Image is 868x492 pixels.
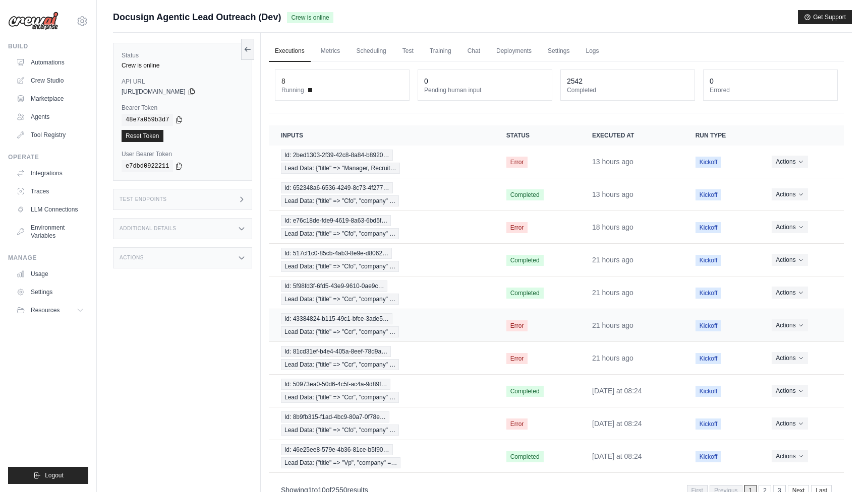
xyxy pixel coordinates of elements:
a: Settings [542,41,575,62]
div: Crew is online [122,61,244,69]
span: Kickoff [696,255,722,266]
th: Run Type [683,125,760,146]
a: Marketplace [12,91,88,107]
a: View execution details for Id [281,444,482,468]
span: Docusign Agentic Lead Outreach (Dev) [113,10,281,24]
span: Lead Data: {"title" => "Ccr", "company" … [281,392,399,403]
span: Lead Data: {"title" => "Cfo", "company" … [281,228,399,239]
h3: Additional Details [120,226,176,232]
span: Kickoff [696,189,722,200]
span: Kickoff [696,157,722,168]
span: Logout [45,471,64,479]
dt: Pending human input [424,86,546,94]
dt: Errored [710,86,831,94]
a: Test [396,41,420,62]
span: Running [281,86,304,94]
span: Resources [31,306,60,314]
button: Actions for execution [772,352,807,364]
div: 2542 [567,76,583,86]
span: Error [506,222,528,233]
span: Completed [506,189,544,200]
a: Reset Token [122,130,163,142]
span: Id: 8b9fb315-f1ad-4bc9-80a7-0f78e… [281,411,389,423]
button: Actions for execution [772,450,807,462]
time: August 19, 2025 at 12:54 PDT [592,289,633,297]
h3: Actions [120,255,144,261]
a: Automations [12,54,88,71]
time: August 19, 2025 at 08:24 PDT [592,452,642,460]
a: Integrations [12,165,88,181]
div: Operate [8,153,88,161]
label: Bearer Token [122,104,244,112]
span: Kickoff [696,288,722,299]
time: August 19, 2025 at 20:40 PDT [592,158,633,166]
th: Executed at [580,125,683,146]
button: Resources [12,302,88,318]
time: August 19, 2025 at 08:24 PDT [592,419,642,428]
span: Id: 43384824-b115-49c1-bfce-3ade5… [281,313,392,324]
span: Id: 81cd31ef-b4e4-405a-8eef-78d9a… [281,346,391,357]
th: Status [494,125,580,146]
button: Actions for execution [772,287,807,299]
a: Settings [12,284,88,300]
a: View execution details for Id [281,346,482,370]
span: Lead Data: {"title" => "Cfo", "company" … [281,425,399,436]
a: View execution details for Id [281,248,482,272]
span: Lead Data: {"title" => "Cfo", "company" … [281,261,399,272]
span: [URL][DOMAIN_NAME] [122,88,186,96]
div: Build [8,42,88,50]
span: Error [506,320,528,331]
span: Completed [506,451,544,462]
span: Id: e76c18de-fde9-4619-8a63-6bd5f… [281,215,391,226]
span: Id: 50973ea0-50d6-4c5f-ac4a-9d89f… [281,379,390,390]
span: Kickoff [696,353,722,364]
div: 8 [281,76,285,86]
a: Agents [12,109,88,125]
a: Usage [12,266,88,282]
time: August 19, 2025 at 15:29 PDT [592,223,633,231]
time: August 19, 2025 at 12:28 PDT [592,321,633,329]
a: View execution details for Id [281,379,482,403]
button: Logout [8,467,88,484]
a: Crew Studio [12,73,88,89]
span: Lead Data: {"title" => "Cfo", "company" … [281,195,399,206]
span: Kickoff [696,386,722,397]
span: Id: 517cf1c0-85cb-4ab3-8e9e-d8062… [281,248,392,259]
div: Manage [8,254,88,262]
button: Actions for execution [772,156,807,168]
a: View execution details for Id [281,182,482,206]
span: Id: 652348a6-6536-4249-8c73-4f277… [281,182,393,193]
span: Lead Data: {"title" => "Manager, Recruit… [281,163,400,174]
button: Actions for execution [772,385,807,397]
span: Kickoff [696,451,722,462]
label: Status [122,51,244,59]
time: August 19, 2025 at 20:00 PDT [592,190,633,198]
a: Logs [580,41,605,62]
a: Deployments [490,41,538,62]
a: Scheduling [350,41,392,62]
span: Id: 2bed1303-2f39-42c8-8a84-b8920… [281,150,393,161]
span: Lead Data: {"title" => "Vp", "company" =… [281,457,400,468]
button: Get Support [798,10,852,24]
dt: Completed [567,86,688,94]
span: Crew is online [287,12,333,23]
span: Completed [506,255,544,266]
code: 48e7a059b3d7 [122,114,173,126]
time: August 19, 2025 at 12:00 PDT [592,354,633,362]
a: Tool Registry [12,127,88,143]
a: Training [424,41,457,62]
span: Kickoff [696,418,722,430]
button: Actions for execution [772,188,807,200]
a: View execution details for Id [281,313,482,337]
span: Completed [506,386,544,397]
label: User Bearer Token [122,150,244,158]
label: API URL [122,78,244,86]
button: Actions for execution [772,417,807,430]
span: Error [506,418,528,430]
a: Chat [461,41,486,62]
a: View execution details for Id [281,280,482,305]
a: Traces [12,183,88,199]
time: August 19, 2025 at 08:24 PDT [592,387,642,395]
button: Actions for execution [772,221,807,233]
span: Lead Data: {"title" => "Ccr", "company" … [281,326,399,337]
